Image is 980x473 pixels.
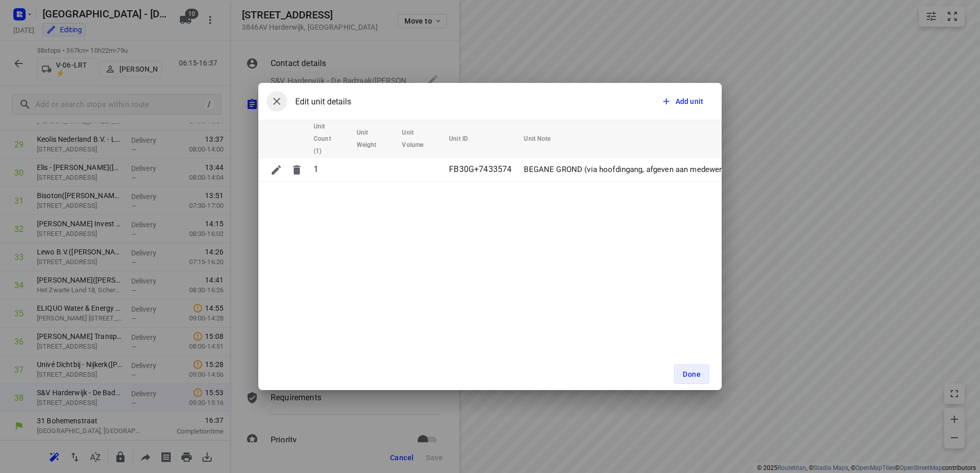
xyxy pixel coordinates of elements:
[524,133,564,145] span: Unit Note
[266,160,287,180] button: Edit
[683,370,701,378] span: Done
[310,158,353,182] td: 1
[524,164,736,176] p: BEGANE GROND (via hoofdingang, afgeven aan medewerker)
[445,158,520,182] td: FB30G+7433574
[357,126,390,151] span: Unit Weight
[267,91,351,112] div: Edit unit details
[676,96,703,106] span: Add unit
[314,120,344,157] span: Unit Count (1)
[449,133,481,145] span: Unit ID
[402,126,437,151] span: Unit Volume
[657,92,709,111] button: Add unit
[674,364,709,384] button: Done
